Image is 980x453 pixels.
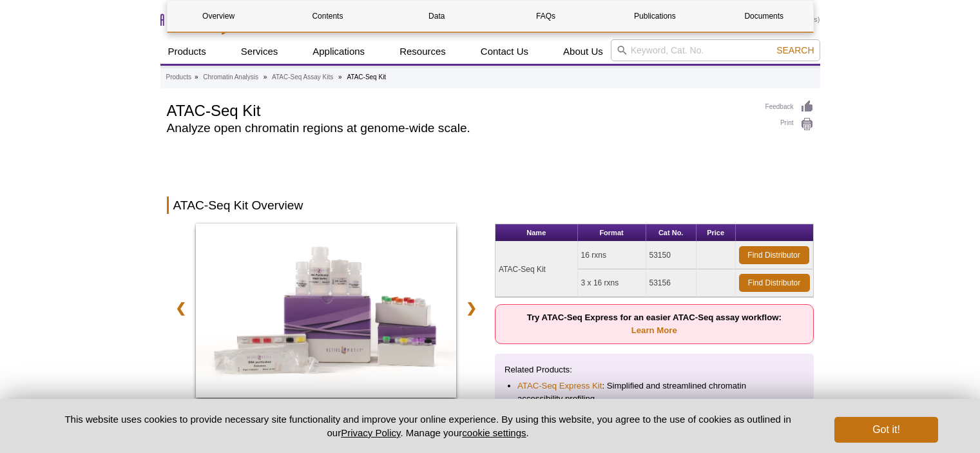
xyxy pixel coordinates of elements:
[276,1,379,32] a: Contents
[578,269,646,297] td: 3 x 16 rxns
[160,39,214,64] a: Products
[385,1,488,32] a: Data
[697,224,736,242] th: Price
[167,122,753,134] h2: Analyze open chromatin regions at genome-wide scale.
[494,1,597,32] a: FAQs
[495,224,578,242] th: Name
[739,274,810,292] a: Find Distributor
[166,72,191,83] a: Products
[203,72,258,83] a: Chromatin Analysis
[196,224,457,401] a: ATAC-Seq Kit
[305,39,372,64] a: Applications
[646,224,697,242] th: Cat No.
[473,39,536,64] a: Contact Us
[167,293,195,323] a: ❮
[233,39,286,64] a: Services
[776,45,814,55] span: Search
[517,380,602,392] a: ATAC-Seq Express Kit
[462,427,526,438] button: cookie settings
[196,224,457,398] img: ATAC-Seq Kit
[765,117,814,131] a: Print
[555,39,611,64] a: About Us
[646,269,697,297] td: 53156
[43,412,814,439] p: This website uses cookies to provide necessary site functionality and improve your online experie...
[495,242,578,297] td: ATAC-Seq Kit
[517,380,791,405] li: : Simplified and streamlined chromatin accessibility profiling
[341,427,400,438] a: Privacy Policy
[195,73,198,81] li: »
[646,242,697,269] td: 53150
[527,313,782,335] strong: Try ATAC-Seq Express for an easier ATAC-Seq assay workflow:
[347,73,386,81] li: ATAC-Seq Kit
[765,100,814,114] a: Feedback
[578,224,646,242] th: Format
[631,325,677,335] a: Learn More
[611,39,820,61] input: Keyword, Cat. No.
[338,73,342,81] li: »
[713,1,815,32] a: Documents
[773,44,818,56] button: Search
[504,363,804,376] p: Related Products:
[834,417,937,443] button: Got it!
[739,246,809,264] a: Find Distributor
[168,1,270,32] a: Overview
[272,72,333,83] a: ATAC-Seq Assay Kits
[604,1,706,32] a: Publications
[167,100,753,119] h1: ATAC-Seq Kit
[578,242,646,269] td: 16 rxns
[392,39,454,64] a: Resources
[167,197,814,214] h2: ATAC-Seq Kit Overview
[264,73,267,81] li: »
[457,293,485,323] a: ❯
